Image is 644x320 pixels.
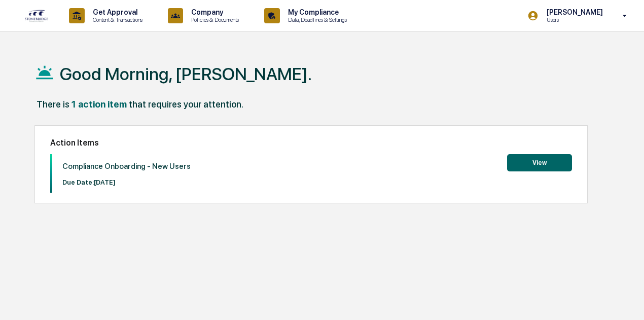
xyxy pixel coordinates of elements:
[50,138,572,148] h2: Action Items
[85,8,148,16] p: Get Approval
[24,9,49,22] img: logo
[539,8,608,16] p: [PERSON_NAME]
[507,157,572,167] a: View
[85,16,148,23] p: Content & Transactions
[539,16,608,23] p: Users
[280,16,352,23] p: Data, Deadlines & Settings
[280,8,352,16] p: My Compliance
[183,8,244,16] p: Company
[183,16,244,23] p: Policies & Documents
[60,64,312,84] h1: Good Morning, [PERSON_NAME].
[62,162,191,171] p: Compliance Onboarding - New Users
[62,179,191,186] p: Due Date: [DATE]
[37,99,69,110] div: There is
[71,99,127,110] div: 1 action item
[507,154,572,171] button: View
[129,99,243,110] div: that requires your attention.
